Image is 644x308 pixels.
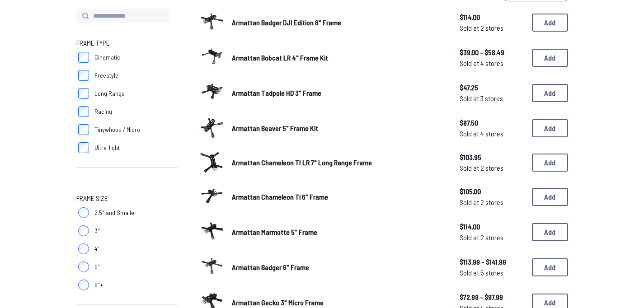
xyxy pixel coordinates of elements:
[78,106,89,117] input: Racing
[199,183,225,208] img: image
[460,267,525,278] span: Sold at 5 stores
[199,151,225,173] img: image
[232,297,445,308] a: Armattan Gecko 3" Micro Frame
[232,263,309,271] span: Armattan Badger 6" Frame
[460,163,525,173] span: Sold at 2 stores
[460,186,525,197] span: $105.00
[78,243,89,254] input: 4"
[532,49,568,67] button: Add
[199,44,225,72] a: image
[460,232,525,243] span: Sold at 2 stores
[78,142,89,153] input: Ultra-light
[199,79,225,104] img: image
[94,107,112,116] span: Racing
[94,89,125,98] span: Long Range
[94,53,120,62] span: Cinematic
[532,223,568,241] button: Add
[199,114,225,142] a: image
[532,258,568,276] button: Add
[232,158,372,167] span: Armattan Chameleon TI LR 7" Long Range Frame
[460,23,525,33] span: Sold at 2 stores
[460,292,525,303] span: $72.99 - $97.99
[199,149,225,176] a: image
[232,17,445,28] a: Armattan Badger DJI Edition 6" Frame
[94,125,140,134] span: Tinywhoop / Micro
[532,14,568,32] button: Add
[199,218,225,246] a: image
[460,58,525,69] span: Sold at 4 stores
[232,157,445,168] a: Armattan Chameleon TI LR 7" Long Range Frame
[532,84,568,102] button: Add
[94,226,100,235] span: 3"
[94,71,118,80] span: Freestyle
[78,280,89,290] input: 6"+
[460,221,525,232] span: $114.00
[532,188,568,206] button: Add
[532,154,568,172] button: Add
[94,143,120,152] span: Ultra-light
[460,257,525,267] span: $113.99 - $141.99
[232,89,321,97] span: Armattan Tadpole HD 3" Frame
[460,82,525,93] span: $47.25
[94,262,100,271] span: 5"
[460,12,525,23] span: $114.00
[232,228,317,236] span: Armattan Marmotte 5" Frame
[78,261,89,272] input: 5"
[78,70,89,81] input: Freestyle
[199,79,225,107] a: image
[232,191,445,202] a: Armattan Chameleon Ti 6" Frame
[232,123,445,134] a: Armattan Beaver 5" Frame Kit
[232,124,318,132] span: Armattan Beaver 5" Frame Kit
[532,119,568,137] button: Add
[199,253,225,281] a: image
[199,183,225,211] a: image
[460,117,525,128] span: $87.50
[460,152,525,163] span: $103.95
[76,193,108,204] span: Frame Size
[232,298,324,307] span: Armattan Gecko 3" Micro Frame
[460,93,525,104] span: Sold at 3 stores
[199,44,225,69] img: image
[94,208,136,217] span: 2.5" and Smaller
[94,244,99,253] span: 4"
[460,197,525,208] span: Sold at 2 stores
[199,218,225,243] img: image
[199,9,225,37] a: image
[232,53,328,62] span: Armattan Bobcat LR 4" Frame Kit
[460,47,525,58] span: $39.00 - $58.49
[199,114,225,140] img: image
[232,262,445,273] a: Armattan Badger 6" Frame
[78,124,89,135] input: Tinywhoop / Micro
[199,253,225,279] img: image
[232,52,445,63] a: Armattan Bobcat LR 4" Frame Kit
[460,128,525,139] span: Sold at 4 stores
[232,227,445,238] a: Armattan Marmotte 5" Frame
[76,37,110,48] span: Frame Type
[199,9,225,34] img: image
[232,88,445,98] a: Armattan Tadpole HD 3" Frame
[78,225,89,236] input: 3"
[232,192,328,201] span: Armattan Chameleon Ti 6" Frame
[78,52,89,63] input: Cinematic
[78,88,89,99] input: Long Range
[94,280,103,289] span: 6"+
[232,18,341,27] span: Armattan Badger DJI Edition 6" Frame
[78,207,89,218] input: 2.5" and Smaller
